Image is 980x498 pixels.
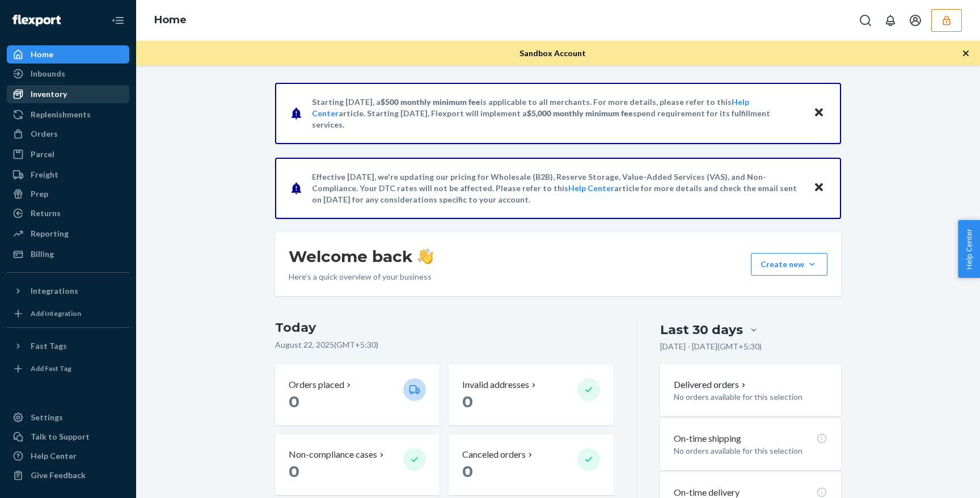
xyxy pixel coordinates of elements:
button: Close Navigation [107,9,129,32]
p: No orders available for this selection [674,445,827,457]
span: $5,000 monthly minimum fee [527,108,633,118]
button: Open account menu [904,9,927,32]
div: Home [31,49,53,60]
p: Orders placed [289,378,344,391]
p: Canceled orders [462,448,526,461]
span: 0 [462,392,473,411]
a: Add Integration [7,305,129,323]
div: Inventory [31,88,67,100]
a: Replenishments [7,105,129,124]
div: Add Integration [31,309,81,318]
p: Invalid addresses [462,378,529,391]
div: Talk to Support [31,431,90,442]
div: Reporting [31,228,69,239]
span: Sandbox Account [519,48,586,58]
a: Home [154,14,187,26]
button: Integrations [7,282,129,300]
p: Effective [DATE], we're updating our pricing for Wholesale (B2B), Reserve Storage, Value-Added Se... [312,171,802,205]
ol: breadcrumbs [145,4,196,37]
a: Help Center [7,447,129,465]
h1: Welcome back [289,246,433,267]
a: Help Center [568,183,614,193]
a: Inventory [7,85,129,103]
p: No orders available for this selection [674,391,827,403]
button: Give Feedback [7,466,129,484]
a: Home [7,45,129,64]
button: Open notifications [879,9,902,32]
div: Settings [31,412,63,423]
div: Returns [31,208,61,219]
div: Integrations [31,285,78,297]
p: [DATE] - [DATE] ( GMT+5:30 ) [660,341,762,352]
button: Open Search Box [854,9,877,32]
button: Non-compliance cases 0 [275,434,440,495]
div: Freight [31,169,58,180]
div: Help Center [31,450,77,462]
div: Prep [31,188,48,200]
a: Talk to Support [7,428,129,446]
button: Close [812,105,826,121]
div: Inbounds [31,68,65,79]
a: Prep [7,185,129,203]
button: Close [812,180,826,196]
p: Non-compliance cases [289,448,377,461]
span: 0 [289,392,299,411]
a: Orders [7,125,129,143]
div: Give Feedback [31,470,86,481]
span: $500 monthly minimum fee [381,97,480,107]
a: Reporting [7,225,129,243]
img: Flexport logo [12,15,61,26]
span: 0 [289,462,299,481]
a: Settings [7,408,129,427]
button: Create new [751,253,827,276]
button: Help Center [958,220,980,278]
button: Orders placed 0 [275,365,440,425]
button: Canceled orders 0 [449,434,613,495]
p: August 22, 2025 ( GMT+5:30 ) [275,339,614,351]
div: Last 30 days [660,321,743,339]
div: Billing [31,248,54,260]
a: Add Fast Tag [7,360,129,378]
div: Add Fast Tag [31,364,71,373]
div: Fast Tags [31,340,67,352]
a: Parcel [7,145,129,163]
p: Here’s a quick overview of your business [289,271,433,282]
div: Orders [31,128,58,140]
button: Fast Tags [7,337,129,355]
a: Inbounds [7,65,129,83]
a: Billing [7,245,129,263]
h3: Today [275,319,614,337]
p: Starting [DATE], a is applicable to all merchants. For more details, please refer to this article... [312,96,802,130]
button: Delivered orders [674,378,748,391]
p: On-time shipping [674,432,741,445]
button: Invalid addresses 0 [449,365,613,425]
span: 0 [462,462,473,481]
a: Freight [7,166,129,184]
div: Parcel [31,149,54,160]
div: Replenishments [31,109,91,120]
img: hand-wave emoji [417,248,433,264]
a: Returns [7,204,129,222]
